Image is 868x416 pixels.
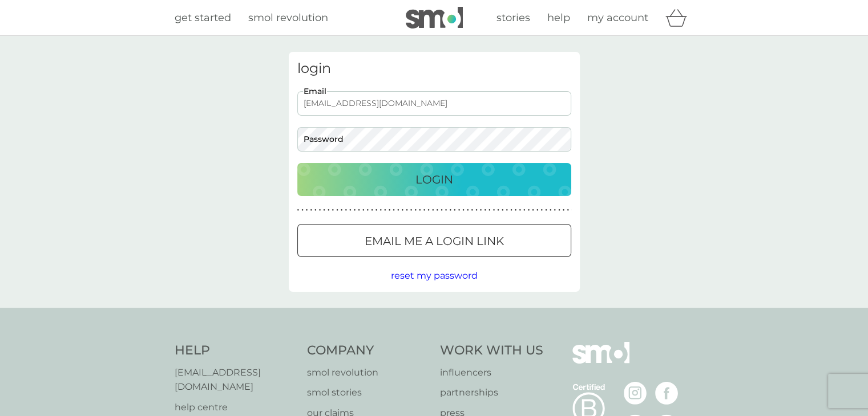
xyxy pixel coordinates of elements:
[391,268,478,283] button: reset my password
[445,207,447,213] p: ●
[406,7,463,28] img: smol
[488,207,491,213] p: ●
[510,207,512,213] p: ●
[493,207,495,213] p: ●
[307,365,429,380] a: smol revolution
[336,207,338,213] p: ●
[248,11,328,24] span: smol revolution
[519,207,521,213] p: ●
[371,207,373,213] p: ●
[345,207,347,213] p: ●
[587,10,648,26] a: my account
[402,207,404,213] p: ●
[354,207,356,213] p: ●
[297,224,571,257] button: Email me a login link
[376,207,378,213] p: ●
[332,207,334,213] p: ●
[427,207,430,213] p: ●
[440,385,543,400] a: partnerships
[297,60,571,77] h3: login
[391,270,478,281] span: reset my password
[480,207,482,213] p: ●
[475,207,478,213] p: ●
[665,6,694,29] div: basket
[248,10,328,26] a: smol revolution
[414,207,417,213] p: ●
[462,207,465,213] p: ●
[567,207,569,213] p: ●
[496,11,530,24] span: stories
[314,207,317,213] p: ●
[301,207,304,213] p: ●
[554,207,556,213] p: ●
[497,207,499,213] p: ●
[397,207,399,213] p: ●
[572,342,629,381] img: smol
[380,207,382,213] p: ●
[449,207,451,213] p: ●
[367,207,369,213] p: ●
[624,382,647,405] img: visit the smol Instagram page
[410,207,413,213] p: ●
[393,207,395,213] p: ●
[419,207,421,213] p: ●
[175,10,231,26] a: get started
[310,207,312,213] p: ●
[175,400,296,415] a: help centre
[175,342,296,360] h4: Help
[454,207,456,213] p: ●
[523,207,526,213] p: ●
[389,207,391,213] p: ●
[328,207,330,213] p: ●
[547,10,570,26] a: help
[297,207,300,213] p: ●
[496,10,530,26] a: stories
[467,207,469,213] p: ●
[432,207,434,213] p: ●
[502,207,504,213] p: ●
[341,207,343,213] p: ●
[406,207,408,213] p: ●
[319,207,321,213] p: ●
[323,207,325,213] p: ●
[532,207,534,213] p: ●
[440,365,543,380] a: influencers
[441,207,443,213] p: ●
[362,207,365,213] p: ●
[471,207,474,213] p: ●
[307,385,429,400] a: smol stories
[558,207,560,213] p: ●
[437,207,439,213] p: ●
[515,207,517,213] p: ●
[587,11,648,24] span: my account
[563,207,565,213] p: ●
[306,207,308,213] p: ●
[547,11,570,24] span: help
[365,232,504,250] p: Email me a login link
[506,207,508,213] p: ●
[307,342,429,360] h4: Company
[458,207,461,213] p: ●
[550,207,552,213] p: ●
[415,170,453,189] p: Login
[528,207,530,213] p: ●
[358,207,360,213] p: ●
[175,365,296,394] a: [EMAIL_ADDRESS][DOMAIN_NAME]
[297,163,571,196] button: Login
[349,207,352,213] p: ●
[175,11,231,24] span: get started
[541,207,543,213] p: ●
[440,342,543,360] h4: Work With Us
[484,207,486,213] p: ●
[536,207,539,213] p: ●
[423,207,426,213] p: ●
[384,207,386,213] p: ●
[655,382,678,405] img: visit the smol Facebook page
[545,207,547,213] p: ●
